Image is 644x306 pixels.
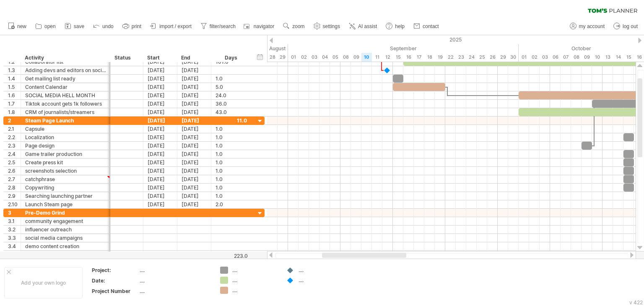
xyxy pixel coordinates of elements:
div: Game trailer production [25,150,106,158]
div: Thursday, 11 September 2025 [372,53,382,62]
div: 1.0 [216,133,247,141]
div: 24.0 [216,91,247,99]
div: Tuesday, 14 October 2025 [613,53,623,62]
div: [DATE] [143,150,177,158]
span: navigator [254,23,274,29]
span: settings [323,23,340,29]
div: 3.2 [8,226,21,233]
div: Thursday, 2 October 2025 [529,53,540,62]
div: End [181,54,206,62]
div: Friday, 19 September 2025 [435,53,445,62]
div: Steam Page Launch [25,117,106,124]
div: Wednesday, 8 October 2025 [571,53,582,62]
span: import / export [159,23,192,29]
div: [DATE] [177,133,211,141]
div: Tuesday, 16 September 2025 [403,53,414,62]
div: demo content creation [25,242,106,250]
div: Keywords by Traffic [93,49,141,55]
a: AI assist [347,21,379,32]
div: Wednesday, 1 October 2025 [519,53,529,62]
div: Monday, 22 September 2025 [445,53,456,62]
div: social media campaigns [25,234,106,242]
span: log out [623,23,638,29]
div: Thursday, 18 September 2025 [424,53,435,62]
div: [DATE] [143,108,177,116]
div: [DATE] [177,150,211,158]
div: Status [114,54,138,62]
div: [DATE] [177,66,211,74]
a: log out [611,21,640,32]
div: [DATE] [177,175,211,183]
div: 5.0 [216,83,247,91]
div: Thursday, 9 October 2025 [582,53,592,62]
div: .... [232,267,278,274]
div: Adding devs and editors on socials [25,66,106,74]
div: 2 [8,117,21,124]
div: 1.0 [216,167,247,175]
div: [DATE] [143,192,177,200]
div: community engagement [25,217,106,225]
div: Tuesday, 9 September 2025 [351,53,361,62]
div: 3.5 [8,251,21,259]
div: Add your own logo [4,267,83,298]
div: Tuesday, 2 September 2025 [299,53,309,62]
div: 2.2 [8,133,21,141]
div: [DATE] [177,158,211,166]
div: .... [299,277,344,284]
div: catchphrase [25,175,106,183]
div: 2.8 [8,184,21,192]
div: [DATE] [143,167,177,175]
div: 2.1 [8,125,21,133]
div: Tuesday, 7 October 2025 [561,53,571,62]
span: filter/search [210,23,236,29]
div: 1.0 [216,192,247,200]
div: [DATE] [177,200,211,208]
div: Domain Overview [32,49,75,55]
span: help [395,23,405,29]
span: undo [102,23,114,29]
div: Friday, 12 September 2025 [382,53,393,62]
div: [DATE] [177,192,211,200]
div: Capsule [25,125,106,133]
div: [DATE] [143,158,177,166]
div: [DATE] [177,108,211,116]
div: 1.7 [8,100,21,108]
div: Create press kit [25,158,106,166]
div: [DATE] [177,75,211,83]
div: [DATE] [143,83,177,91]
a: open [33,21,58,32]
div: .... [140,288,210,295]
div: 1.0 [216,75,247,83]
div: v 4.0.25 [23,13,41,20]
div: [DATE] [177,142,211,150]
div: .... [140,277,210,284]
div: 2.10 [8,200,21,208]
div: Searching launching partner [25,192,106,200]
div: Content Calendar [25,83,106,91]
div: 2.3 [8,142,21,150]
a: undo [91,21,116,32]
div: [DATE] [143,125,177,133]
div: Friday, 10 October 2025 [592,53,602,62]
a: navigator [242,21,277,32]
div: 2.4 [8,150,21,158]
div: [DATE] [143,184,177,192]
div: Thursday, 25 September 2025 [477,53,487,62]
div: 1.4 [8,75,21,83]
div: .... [232,287,278,294]
div: 1.5 [8,83,21,91]
div: influencer outreach [25,226,106,233]
img: website_grey.svg [13,22,20,29]
div: Thursday, 28 August 2025 [267,53,278,62]
a: settings [312,21,343,32]
div: Pre-Demo Grind [25,209,106,217]
div: Tuesday, 23 September 2025 [456,53,466,62]
div: screenshots selection [25,167,106,175]
div: 36.0 [216,100,247,108]
span: save [74,23,84,29]
div: 1.0 [216,175,247,183]
div: Days [211,54,251,62]
div: v 422 [629,299,643,306]
div: .... [232,277,278,284]
div: September 2025 [288,44,519,53]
